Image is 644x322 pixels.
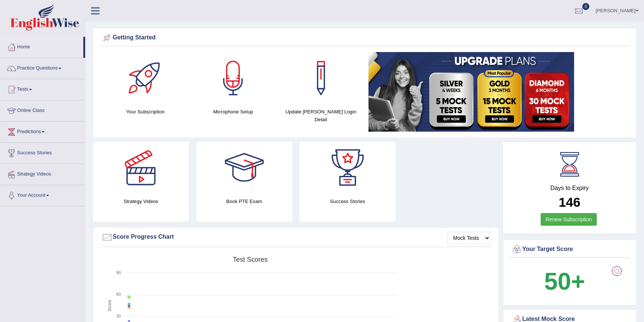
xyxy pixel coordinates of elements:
a: Renew Subscription [541,213,597,226]
text: 90 [116,270,121,275]
div: Getting Started [102,32,628,44]
h4: Your Subscription [105,108,186,116]
a: Home [0,37,83,55]
img: small5.jpg [368,52,574,132]
h4: Days to Expiry [511,185,628,191]
b: 50+ [544,268,585,295]
a: Predictions [0,122,85,140]
a: Success Stories [0,143,85,161]
a: Online Class [0,100,85,119]
tspan: Score [107,300,112,312]
a: Your Account [0,185,85,204]
span: 0 [582,3,590,10]
a: Practice Questions [0,58,85,77]
h4: Success Stories [300,197,396,205]
text: 60 [116,292,121,296]
h4: Strategy Videos [93,197,189,205]
h4: Book PTE Exam [196,197,292,205]
div: Score Progress Chart [102,232,490,243]
div: Your Target Score [511,244,628,255]
h4: Microphone Setup [193,108,273,116]
h4: Update [PERSON_NAME] Login Detail [281,108,361,123]
a: Strategy Videos [0,164,85,183]
text: 30 [116,314,121,318]
b: 146 [559,195,580,209]
a: Tests [0,79,85,98]
tspan: Test scores [233,256,268,263]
